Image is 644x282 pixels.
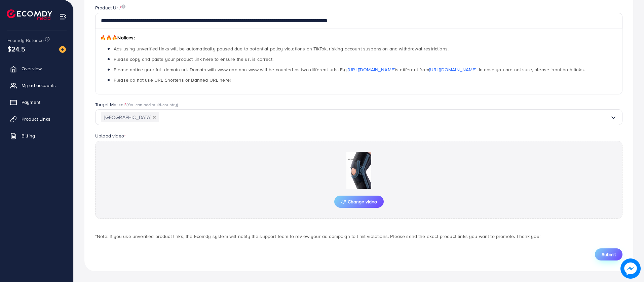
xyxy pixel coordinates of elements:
[5,79,68,92] a: My ad accounts
[620,258,641,279] img: image
[114,66,585,73] span: Please notice your full domain url. Domain with www and non-www will be counted as two different ...
[114,45,449,52] span: Ads using unverified links will be automatically paused due to potential policy violations on Tik...
[5,112,68,126] a: Product Links
[22,116,50,122] span: Product Links
[7,9,52,20] img: logo
[126,102,178,108] span: (You can add multi-country)
[7,37,44,44] span: Ecomdy Balance
[5,62,68,75] a: Overview
[341,199,377,204] span: Change video
[7,44,25,54] span: $24.5
[159,112,610,122] input: Search for option
[101,112,159,122] span: [GEOGRAPHIC_DATA]
[153,116,156,119] button: Deselect Pakistan
[59,13,67,21] img: menu
[22,132,35,139] span: Billing
[95,101,178,108] label: Target Market
[5,129,68,143] a: Billing
[95,109,622,125] div: Search for option
[22,99,40,106] span: Payment
[595,248,622,260] button: Submit
[59,46,66,53] img: image
[5,95,68,109] a: Payment
[22,82,56,89] span: My ad accounts
[95,232,622,240] p: *Note: If you use unverified product links, the Ecomdy system will notify the support team to rev...
[348,66,395,73] a: [URL][DOMAIN_NAME]
[325,152,392,189] img: Preview Image
[114,56,273,63] span: Please copy and paste your product link here to ensure the url is correct.
[114,77,231,83] span: Please do not use URL Shortens or Banned URL here!
[100,34,117,41] span: 🔥🔥🔥
[95,132,126,139] label: Upload video
[22,65,42,72] span: Overview
[334,196,384,208] button: Change video
[429,66,477,73] a: [URL][DOMAIN_NAME]
[100,34,135,41] span: Notices:
[95,4,125,11] label: Product Url
[602,251,616,258] span: Submit
[121,4,125,9] img: image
